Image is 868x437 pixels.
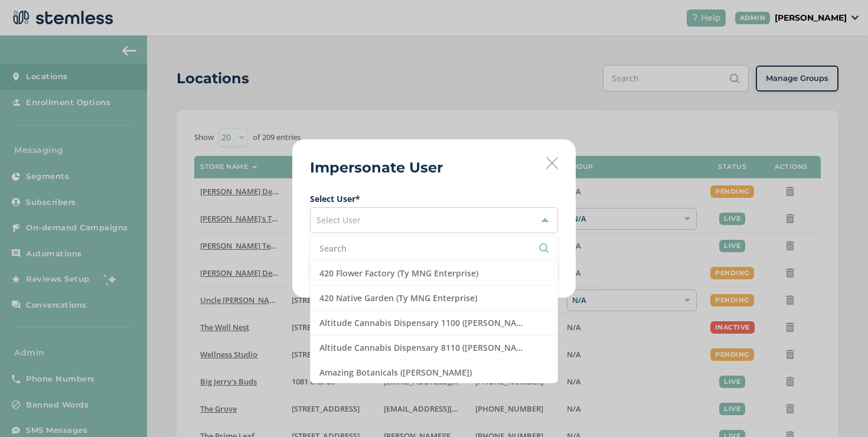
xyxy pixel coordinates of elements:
span: Select User [316,214,361,226]
li: Amazing Botanicals ([PERSON_NAME]) [311,360,557,385]
li: 420 Native Garden (Ty MNG Enterprise) [311,286,557,311]
li: Altitude Cannabis Dispensary 1100 ([PERSON_NAME]) [311,311,557,335]
iframe: Chat Widget [809,380,868,437]
h2: Impersonate User [310,157,443,178]
li: Altitude Cannabis Dispensary 8110 ([PERSON_NAME]) [311,335,557,360]
input: Search [319,242,549,255]
li: 420 Flower Factory (Ty MNG Enterprise) [311,261,557,286]
label: Select User [310,193,558,205]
